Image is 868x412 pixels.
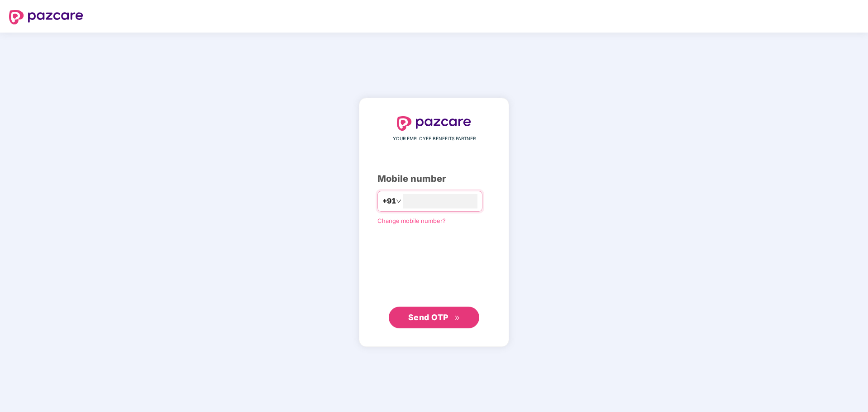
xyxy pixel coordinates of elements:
[397,116,471,131] img: logo
[377,217,446,224] a: Change mobile number?
[382,195,396,207] span: +91
[454,315,460,321] span: double-right
[408,313,448,322] span: Send OTP
[377,172,491,186] div: Mobile number
[393,135,476,142] span: YOUR EMPLOYEE BENEFITS PARTNER
[9,10,83,24] img: logo
[396,199,401,204] span: down
[389,307,479,328] button: Send OTPdouble-right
